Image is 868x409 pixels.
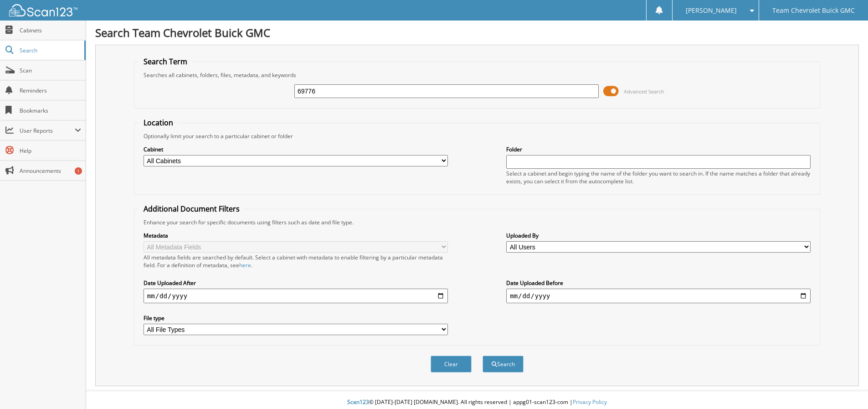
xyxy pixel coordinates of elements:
label: File type [144,314,448,322]
label: Folder [506,145,811,153]
a: Privacy Policy [573,398,607,406]
div: Enhance your search for specific documents using filters such as date and file type. [139,218,815,226]
span: Scan123 [347,398,369,406]
iframe: Chat Widget [822,365,868,409]
span: Scan [20,67,81,74]
span: Announcements [20,167,81,175]
span: Cabinets [20,26,81,34]
div: Optionally limit your search to a particular cabinet or folder [139,132,815,140]
span: Reminders [20,87,81,94]
h1: Search Team Chevrolet Buick GMC [95,25,859,40]
span: Advanced Search [624,88,664,95]
div: All metadata fields are searched by default. Select a cabinet with metadata to enable filtering b... [144,254,448,269]
span: Search [20,47,80,54]
label: Uploaded By [506,232,811,239]
legend: Location [139,118,178,128]
button: Search [483,356,524,373]
div: 1 [75,167,82,175]
img: scan123-logo-white.svg [9,4,77,16]
label: Date Uploaded After [144,279,448,287]
label: Cabinet [144,145,448,153]
input: end [506,289,811,303]
span: Team Chevrolet Buick GMC [772,8,855,13]
button: Clear [431,356,472,373]
label: Metadata [144,232,448,239]
span: Bookmarks [20,107,81,114]
span: Help [20,147,81,155]
legend: Search Term [139,57,192,67]
a: here [239,261,251,269]
div: Select a cabinet and begin typing the name of the folder you want to search in. If the name match... [506,170,811,185]
span: [PERSON_NAME] [686,8,737,13]
span: User Reports [20,127,75,135]
legend: Additional Document Filters [139,204,244,214]
label: Date Uploaded Before [506,279,811,287]
input: start [144,289,448,303]
div: Searches all cabinets, folders, files, metadata, and keywords [139,71,815,79]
